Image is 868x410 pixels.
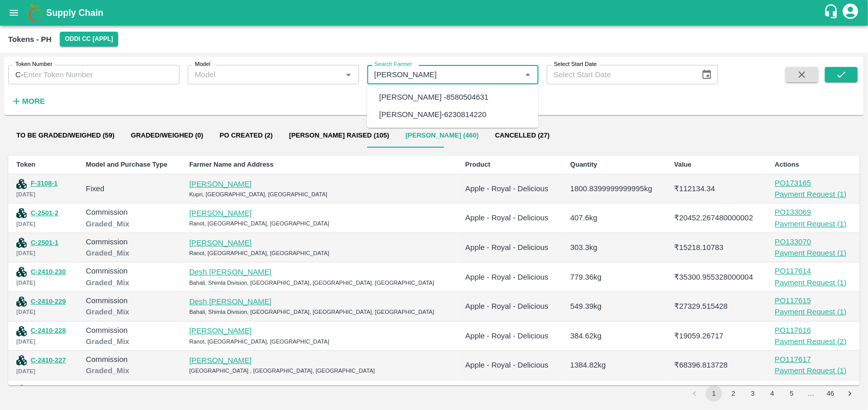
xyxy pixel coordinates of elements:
a: [PERSON_NAME] [189,209,252,217]
div: Apple - Royal - Delicious [465,301,554,312]
button: [PERSON_NAME] Raised (105) [281,123,397,148]
nav: pagination navigation [685,385,860,402]
img: tokensIcon [16,267,27,277]
a: Payment Request (1) [775,218,852,230]
a: [PERSON_NAME] [189,327,252,335]
b: [DATE] [16,280,35,286]
a: Supply Chain [46,6,824,20]
div: Commission [86,383,173,395]
b: Graded_Mix [86,279,129,287]
a: [PERSON_NAME] [189,356,252,365]
a: PO133069 [775,207,852,218]
a: Payment Request (2) [775,336,852,347]
b: Farmer Name and Address [189,161,274,168]
b: [DATE] [16,221,35,227]
div: Ranot, [GEOGRAPHIC_DATA], [GEOGRAPHIC_DATA] [189,219,449,228]
a: PO117614 [775,265,852,277]
b: Token [16,161,35,168]
div: Apple - Royal - Delicious [465,242,554,253]
div: PO 117616 [775,325,852,336]
label: Token Number [15,60,52,69]
div: Apple - Royal - Delicious [465,212,554,223]
div: Commission [86,236,173,247]
div: Tokens - PH [8,33,52,46]
a: Payment Request (1) [775,247,852,259]
a: PO117617 [775,354,852,365]
b: Quantity [570,161,597,168]
div: Payment Request ( 1 ) [775,277,852,288]
button: More [8,93,48,110]
a: PO117615 [775,295,852,306]
b: Graded_Mix [86,249,129,257]
img: tokensIcon [16,355,27,366]
button: Go to page 5 [784,385,800,402]
b: Model and Purchase Type [86,161,167,168]
button: Graded/Weighed (0) [123,123,212,148]
div: Ranot, [GEOGRAPHIC_DATA], [GEOGRAPHIC_DATA] [189,248,449,258]
button: C-2410-230 [31,266,66,278]
div: customer-support [824,4,841,22]
b: Actions [775,161,799,168]
div: PO 117618 [775,383,852,395]
img: tokensIcon [16,297,27,307]
label: Select Start Date [554,60,597,69]
div: C- [8,65,180,84]
div: ₹ 27329.515428 [674,301,759,312]
div: Fixed [86,183,173,194]
a: PO117618 [775,383,852,395]
b: [DATE] [16,191,35,197]
img: tokensIcon [16,208,27,218]
div: 1800.8399999999995 kg [570,183,658,194]
div: Payment Request ( 1 ) [775,189,852,200]
div: [GEOGRAPHIC_DATA] , [GEOGRAPHIC_DATA], [GEOGRAPHIC_DATA] [189,366,449,375]
b: Graded_Mix [86,308,129,316]
button: Po Created (2) [211,123,281,148]
div: 779.36 kg [570,271,658,283]
div: Commission [86,207,173,218]
button: Go to page 4 [764,385,781,402]
a: PO133070 [775,236,852,247]
a: [PERSON_NAME] [189,180,252,188]
button: Go to next page [842,385,858,402]
div: PO 117615 [775,295,852,306]
button: C-2410-227 [31,355,66,367]
div: Commission [86,354,173,365]
div: PO 173165 [775,177,852,189]
img: tokensIcon [16,326,27,336]
button: C-2410-226 [31,384,66,396]
div: Commission [86,265,173,277]
strong: More [22,97,45,105]
b: Supply Chain [46,8,103,18]
div: ₹ 20452.267480000002 [674,212,759,223]
div: Commission [86,295,173,306]
div: PO 133069 [775,207,852,218]
button: C-2501-2 [31,208,58,219]
div: Apple - Royal - Delicious [465,359,554,371]
b: Product [465,161,491,168]
button: Open [342,68,355,81]
div: ₹ 15218.10783 [674,242,759,253]
button: Select DC [60,32,119,47]
button: Cancelled (27) [487,123,558,148]
b: [DATE] [16,309,35,315]
a: Desh [PERSON_NAME] [189,268,272,276]
a: Payment Request (1) [775,277,852,288]
b: [DATE] [16,368,35,374]
b: [DATE] [16,250,35,256]
button: Go to page 2 [725,385,742,402]
label: Search Farmer [374,60,412,69]
div: Payment Request ( 1 ) [775,365,852,376]
div: Payment Request ( 2 ) [775,336,852,347]
button: open drawer [2,1,26,25]
b: Graded_Mix [86,220,129,228]
div: PO 117617 [775,354,852,365]
button: [PERSON_NAME] (460) [397,123,487,148]
b: [DATE] [16,338,35,345]
div: 303.3 kg [570,242,658,253]
button: C-2410-229 [31,296,66,308]
label: Model [195,60,210,69]
input: Search Farmer [370,68,519,81]
div: 384.62 kg [570,330,658,341]
button: page 1 [706,385,722,402]
b: Graded_Mix [86,337,129,346]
